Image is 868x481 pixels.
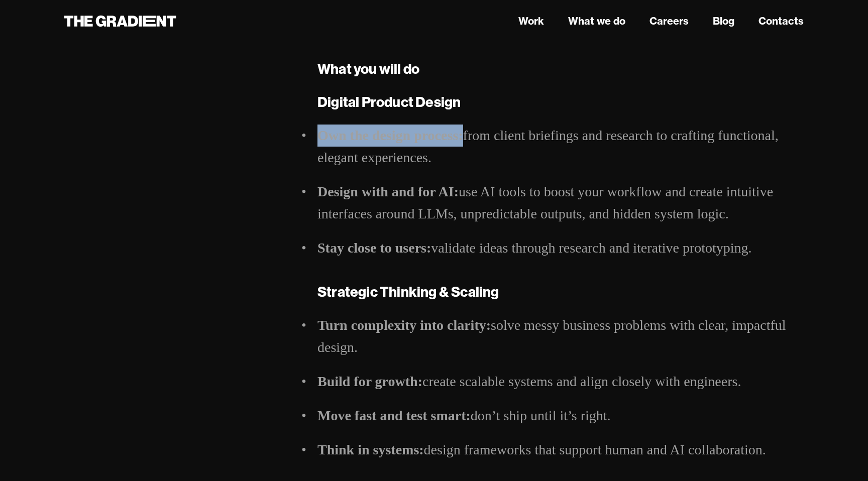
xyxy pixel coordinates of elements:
li: don’t ship until it’s right. [317,405,804,427]
strong: Turn complexity into clarity: [317,317,491,333]
li: validate ideas through research and iterative prototyping. [317,237,804,259]
a: Blog [713,14,734,29]
strong: Stay close to users: [317,240,431,256]
a: Contacts [758,14,804,29]
strong: Move fast and test smart: [317,408,471,423]
a: Careers [649,14,689,29]
li: use AI tools to boost your workflow and create intuitive interfaces around LLMs, unpredictable ou... [317,181,804,225]
strong: Own the design process: [317,128,463,143]
strong: Strategic Thinking & Scaling [317,283,499,300]
li: solve messy business problems with clear, impactful design. [317,314,804,358]
strong: What you will do [317,60,419,77]
strong: Build for growth: [317,374,422,389]
strong: Design with and for AI: [317,184,459,199]
strong: Digital Product Design [317,93,461,110]
a: What we do [568,14,625,29]
a: Work [518,14,544,29]
strong: Think in systems: [317,442,424,457]
li: design frameworks that support human and AI collaboration. [317,439,804,461]
li: from client briefings and research to crafting functional, elegant experiences. [317,125,804,169]
li: create scalable systems and align closely with engineers. [317,371,804,393]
